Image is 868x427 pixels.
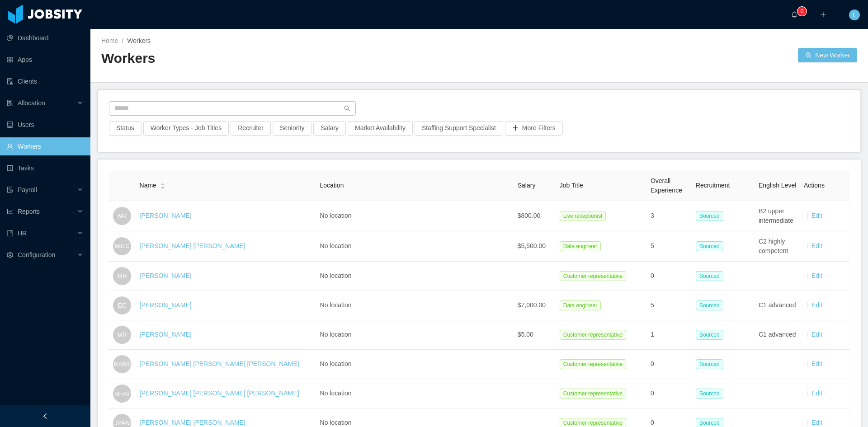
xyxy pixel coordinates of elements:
[140,360,299,367] a: [PERSON_NAME] [PERSON_NAME] [PERSON_NAME]
[696,389,723,399] span: Sourced
[7,116,83,134] a: icon: robotUsers
[320,182,344,189] span: Location
[755,231,800,262] td: C2 highly competent
[647,379,692,408] td: 0
[101,37,118,44] a: Home
[18,208,40,215] span: Reports
[18,230,27,237] span: HR
[647,291,692,320] td: 5
[560,330,626,340] span: Customer representative
[518,182,536,189] span: Salary
[696,271,723,281] span: Sourced
[518,301,546,309] span: $7,000.00
[7,159,83,177] a: icon: profileTasks
[798,48,857,62] button: icon: usergroup-addNew Worker
[560,300,601,310] span: Data engineer
[811,389,822,397] a: Edit
[755,291,800,320] td: C1 advanced
[651,177,682,194] span: Overall Experience
[696,241,723,251] span: Sourced
[140,301,192,309] a: [PERSON_NAME]
[7,100,13,106] i: icon: solution
[122,37,123,44] span: /
[696,331,727,338] a: Sourced
[560,211,606,221] span: Live receptionist
[316,231,514,262] td: No location
[7,51,83,69] a: icon: appstoreApps
[811,419,822,426] a: Edit
[231,121,271,136] button: Recruiter
[7,208,13,215] i: icon: line-chart
[696,359,723,369] span: Sourced
[316,291,514,320] td: No location
[7,187,13,193] i: icon: file-protect
[140,389,299,397] a: [PERSON_NAME] [PERSON_NAME] [PERSON_NAME]
[755,201,800,231] td: B2 upper intermediate
[811,360,822,367] a: Edit
[316,379,514,408] td: No location
[113,355,131,373] span: RARS
[18,186,37,193] span: Payroll
[344,105,350,112] i: icon: search
[415,121,503,136] button: Staffing Support Specialist
[811,272,822,279] a: Edit
[140,181,156,190] span: Name
[696,272,727,279] a: Sourced
[696,242,727,249] a: Sourced
[560,389,626,399] span: Customer representative
[518,242,546,249] span: $5,500.00
[696,301,727,309] a: Sourced
[160,182,165,185] i: icon: caret-up
[316,320,514,350] td: No location
[118,296,127,314] span: EC
[518,212,541,219] span: $800.00
[313,121,346,136] button: Salary
[18,251,55,258] span: Configuration
[160,182,165,188] div: Sort
[316,262,514,291] td: No location
[647,262,692,291] td: 0
[140,419,245,426] a: [PERSON_NAME] [PERSON_NAME]
[696,419,727,426] a: Sourced
[811,301,822,309] a: Edit
[560,359,626,369] span: Customer representative
[560,241,601,251] span: Data engineer
[140,242,245,249] a: [PERSON_NAME] [PERSON_NAME]
[696,360,727,367] a: Sourced
[696,182,730,189] span: Recruitment
[560,182,583,189] span: Job Title
[140,212,192,219] a: [PERSON_NAME]
[118,207,127,225] span: NR
[647,350,692,379] td: 0
[7,230,13,236] i: icon: book
[696,300,723,310] span: Sourced
[127,37,151,44] span: Workers
[811,331,822,338] a: Edit
[160,185,165,188] i: icon: caret-down
[647,320,692,350] td: 1
[140,331,192,338] a: [PERSON_NAME]
[7,29,83,47] a: icon: pie-chartDashboard
[18,99,45,107] span: Allocation
[140,272,192,279] a: [PERSON_NAME]
[811,242,822,249] a: Edit
[811,212,822,219] a: Edit
[143,121,229,136] button: Worker Types - Job Titles
[696,389,727,397] a: Sourced
[505,121,563,136] button: icon: plusMore Filters
[316,350,514,379] td: No location
[791,11,797,18] i: icon: bell
[7,137,83,155] a: icon: userWorkers
[117,326,127,344] span: MR
[647,201,692,231] td: 3
[797,7,807,16] sup: 0
[647,231,692,262] td: 5
[348,121,413,136] button: Market Availability
[820,11,826,18] i: icon: plus
[560,271,626,281] span: Customer representative
[853,9,856,20] span: L
[755,320,800,350] td: C1 advanced
[696,211,723,221] span: Sourced
[518,331,533,338] span: $5.00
